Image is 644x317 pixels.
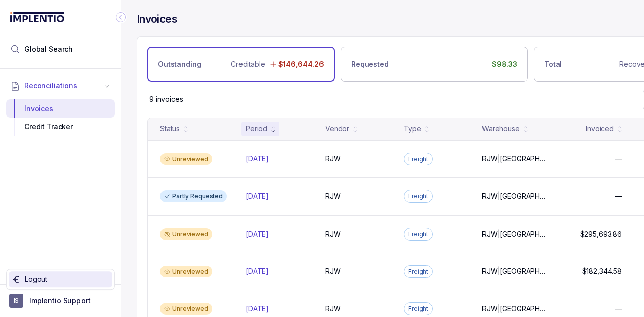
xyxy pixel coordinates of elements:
[544,59,562,69] p: Total
[246,154,269,164] p: [DATE]
[482,124,520,134] div: Warehouse
[615,304,622,314] p: —
[325,154,341,164] p: RJW
[325,266,341,276] p: RJW
[160,228,212,240] div: Unreviewed
[492,59,517,69] p: $98.33
[14,118,107,136] div: Credit Tracker
[231,59,265,69] p: Creditable
[160,266,212,278] div: Unreviewed
[408,154,428,164] p: Freight
[6,75,115,97] button: Reconciliations
[24,81,77,91] span: Reconciliations
[137,12,177,26] h4: Invoices
[246,191,269,201] p: [DATE]
[408,191,428,201] p: Freight
[9,294,23,308] span: User initials
[246,229,269,239] p: [DATE]
[160,124,180,134] div: Status
[404,124,421,134] div: Type
[160,190,227,202] div: Partly Requested
[24,44,73,54] span: Global Search
[580,229,622,239] p: $295,693.86
[115,11,127,23] div: Collapse Icon
[408,304,428,314] p: Freight
[482,191,546,201] p: RJW|[GEOGRAPHIC_DATA]
[149,94,183,104] div: Remaining page entries
[25,274,108,284] p: Logout
[246,266,269,276] p: [DATE]
[325,191,341,201] p: RJW
[278,59,324,69] p: $146,644.26
[408,229,428,239] p: Freight
[160,303,212,315] div: Unreviewed
[325,229,341,239] p: RJW
[325,304,341,314] p: RJW
[246,124,267,134] div: Period
[586,124,614,134] div: Invoiced
[6,97,115,138] div: Reconciliations
[615,154,622,164] p: —
[246,304,269,314] p: [DATE]
[29,296,91,306] p: Implentio Support
[158,59,201,69] p: Outstanding
[160,153,212,165] div: Unreviewed
[9,294,112,308] button: User initialsImplentio Support
[482,304,546,314] p: RJW|[GEOGRAPHIC_DATA]
[582,266,622,276] p: $182,344.58
[408,267,428,277] p: Freight
[325,124,349,134] div: Vendor
[149,94,183,104] p: 9 invoices
[351,59,389,69] p: Requested
[615,191,622,201] p: —
[482,266,546,276] p: RJW|[GEOGRAPHIC_DATA]
[482,154,546,164] p: RJW|[GEOGRAPHIC_DATA]
[14,99,107,118] div: Invoices
[482,229,546,239] p: RJW|[GEOGRAPHIC_DATA]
